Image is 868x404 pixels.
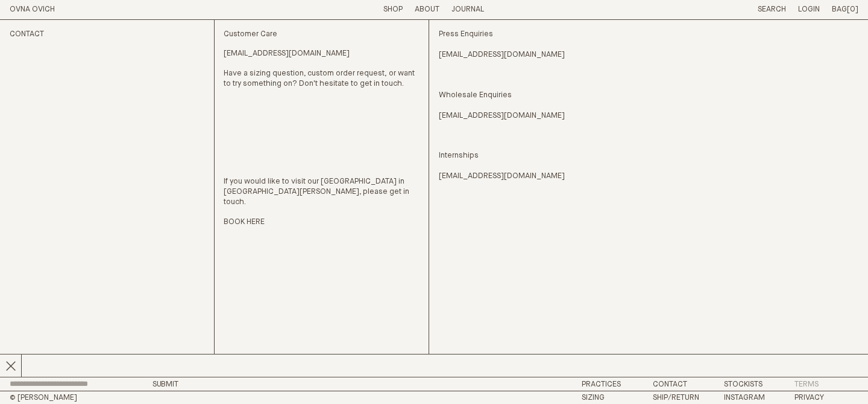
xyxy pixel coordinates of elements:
h2: Contact [10,30,204,40]
span: Bag [832,5,847,13]
a: Contact [653,380,687,388]
a: Terms [794,380,819,388]
a: Practices [582,380,621,388]
span: [PERSON_NAME], please get in touch. [224,188,409,206]
button: Submit [153,380,178,388]
a: Stockists [724,380,763,388]
p: Internships [439,131,634,182]
a: Ship/Return [653,394,699,402]
a: Instagram [724,394,765,402]
a: Shop [383,5,403,13]
a: Privacy [794,394,824,402]
a: Home [10,5,55,13]
a: Sizing [582,394,605,402]
a: [EMAIL_ADDRESS][DOMAIN_NAME] [439,172,565,182]
a: BOOK HERE [224,217,265,228]
span: Have a sizing question, custom order request, or want to try something on? Don't hesitate to get ... [224,69,415,88]
span: [0] [847,5,858,13]
p: Press Enquiries Wholesale Enquiries [439,30,634,121]
a: Journal [451,5,484,13]
summary: About [415,5,439,15]
a: Search [758,5,786,13]
p: Customer Care [224,30,419,40]
a: [EMAIL_ADDRESS][DOMAIN_NAME] [439,111,565,121]
a: [EMAIL_ADDRESS][DOMAIN_NAME] [224,49,350,59]
p: If you would like to visit our [GEOGRAPHIC_DATA] in [GEOGRAPHIC_DATA] [224,177,419,208]
a: [EMAIL_ADDRESS][DOMAIN_NAME] [439,50,565,60]
h2: © [PERSON_NAME] [10,394,215,402]
a: Login [798,5,820,13]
